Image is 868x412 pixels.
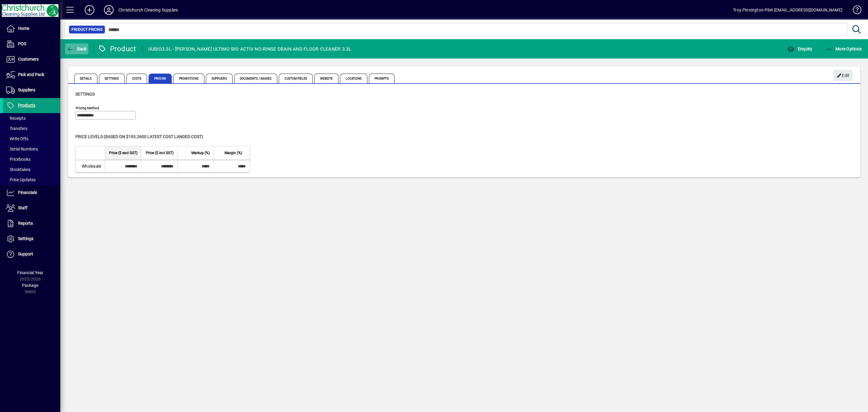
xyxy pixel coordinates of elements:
span: Suppliers [18,87,35,92]
div: Christchurch Cleaning Supplies [118,5,178,15]
mat-label: Pricing method [76,106,99,110]
span: Price ($ incl GST) [146,150,174,156]
button: Enquiry [786,43,814,54]
a: Settings [3,231,60,246]
a: Support [3,247,60,262]
span: Edit [837,71,850,81]
span: Products [18,103,35,108]
span: Documents / Images [234,74,278,83]
span: Reports [18,221,33,226]
span: Home [18,26,29,31]
div: IIUBIO3.3L - [PERSON_NAME] ULTIMO BIO ACTIV NO-RINSE DRAIN AND FLOOR CLEANER 3.3L [148,44,351,54]
span: Pick and Pack [18,72,44,77]
span: Settings [75,92,95,97]
span: Promotions [173,74,204,83]
span: Enquiry [787,46,812,51]
span: Financial Year [17,270,43,275]
span: Margin (%) [225,150,242,156]
a: Knowledge Base [848,1,860,21]
a: Pick and Pack [3,67,60,82]
span: Price Updates [6,177,36,182]
span: Price ($ excl GST) [109,150,137,156]
span: Prompts [369,74,395,83]
a: Reports [3,216,60,231]
span: Price levels (based on $193.2600 Latest cost landed cost) [75,134,203,139]
a: Write Offs [3,134,60,144]
a: Serial Numbers [3,144,60,154]
a: Staff [3,201,60,216]
app-page-header-button: Back [60,43,93,54]
span: Details [74,74,97,83]
a: POS [3,36,60,52]
span: Back [67,46,87,51]
span: POS [18,41,26,46]
span: Locations [340,74,367,83]
span: Write Offs [6,136,28,141]
a: Suppliers [3,83,60,98]
td: Wholesale [76,160,105,172]
a: Stocktakes [3,164,60,175]
span: Suppliers [206,74,233,83]
a: Financials [3,185,60,200]
button: Edit [833,70,853,81]
a: Home [3,21,60,36]
a: Transfers [3,123,60,134]
button: Add [80,5,99,15]
span: Markup (%) [191,150,210,156]
span: Staff [18,205,27,210]
button: Profile [99,5,118,15]
span: Pricing [149,74,172,83]
a: Customers [3,52,60,67]
span: Website [314,74,339,83]
span: Pricebooks [6,157,30,162]
a: Receipts [3,113,60,123]
div: Troy Pinnington-Pilet [EMAIL_ADDRESS][DOMAIN_NAME] [733,5,842,15]
div: Product [98,44,136,54]
span: Product Pricing [71,27,102,33]
span: Financials [18,190,37,195]
span: Package [22,283,38,288]
span: Support [18,252,33,256]
span: Settings [18,236,33,241]
span: Costs [126,74,147,83]
span: More Options [825,46,862,51]
span: Customers [18,57,39,62]
a: Price Updates [3,175,60,185]
button: Back [65,43,88,54]
span: Stocktakes [6,167,30,172]
a: Pricebooks [3,154,60,164]
button: More Options [824,43,863,54]
span: Transfers [6,126,27,131]
span: Settings [99,74,125,83]
span: Serial Numbers [6,147,38,151]
span: Custom Fields [279,74,313,83]
span: Receipts [6,116,26,121]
